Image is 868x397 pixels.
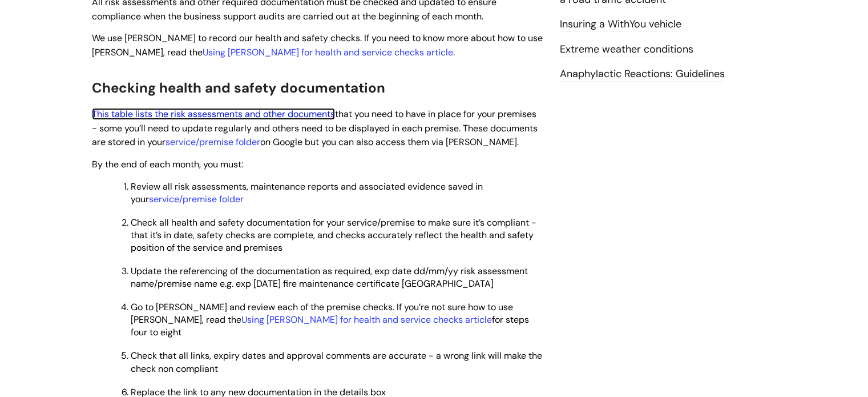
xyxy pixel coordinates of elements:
[92,79,385,97] span: Checking health and safety documentation
[560,17,681,32] a: Insuring a WithYou vehicle
[560,42,693,57] a: Extreme weather conditions
[92,158,243,170] span: By the end of each month, you must:
[149,193,244,205] a: service/premise folder
[131,265,528,290] span: Update the referencing of the documentation as required, exp date dd/mm/yy risk assessment name/p...
[560,67,725,82] a: Anaphylactic Reactions: Guidelines
[92,108,335,120] a: This table lists the risk assessments and other documents
[131,301,529,338] span: Go to [PERSON_NAME] and review each of the premise checks. If you’re not sure how to use [PERSON_...
[131,216,536,254] span: Check all health and safety documentation for your service/premise to make sure it’s compliant - ...
[131,350,542,374] span: Check that all links, expiry dates and approval comments are accurate - a wrong link will make th...
[92,32,543,58] span: We use [PERSON_NAME] to record our health and safety checks. If you need to know more about how t...
[92,108,538,149] span: that you need to have in place for your premises - some you’ll need to update regularly and other...
[203,46,453,58] a: Using [PERSON_NAME] for health and service checks article
[165,136,260,148] a: service/premise folder
[241,314,492,326] a: Using [PERSON_NAME] for health and service checks article
[131,181,483,205] span: Review all risk assessments, maintenance reports and associated evidence saved in your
